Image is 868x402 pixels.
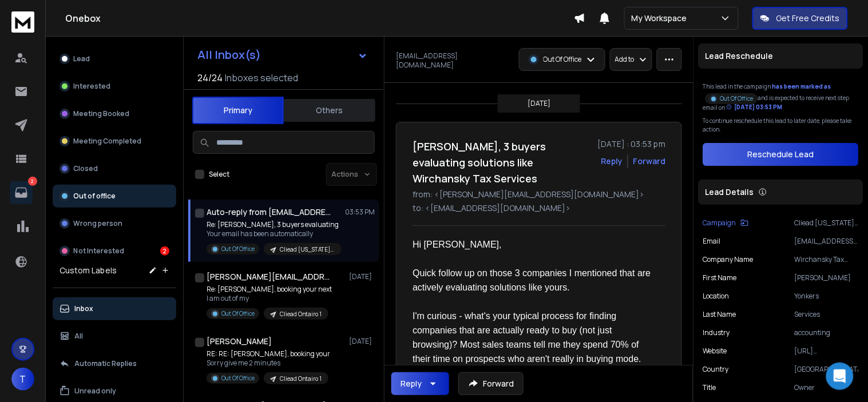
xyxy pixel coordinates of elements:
[53,47,176,70] button: Lead
[53,130,176,153] button: Meeting Completed
[284,98,375,123] button: Others
[53,212,176,235] button: Wrong person
[73,164,98,173] p: Closed
[280,310,322,319] p: Cliead Ontairo 1
[74,332,83,341] p: All
[727,103,783,112] div: [DATE] 03:53 PM
[73,192,116,201] p: Out of office
[53,240,176,262] button: Not Interested2
[795,237,859,246] p: [EMAIL_ADDRESS][DOMAIN_NAME]
[391,372,449,395] button: Reply
[221,309,255,318] p: Out Of Office
[225,71,298,85] h3: Inboxes selected
[528,99,550,108] p: [DATE]
[53,185,176,208] button: Out of office
[413,138,590,186] h1: [PERSON_NAME], 3 buyers evaluating solutions like Wirchansky Tax Services
[207,229,342,238] p: Your email has been automatically
[11,368,34,391] button: T
[221,245,255,253] p: Out Of Office
[458,372,524,395] button: Forward
[53,157,176,180] button: Closed
[73,246,124,256] p: Not Interested
[703,255,754,264] p: Company Name
[413,268,653,292] span: Quick follow up on those 3 companies I mentioned that are actively evaluating solutions like yours.
[74,304,93,313] p: Inbox
[207,206,332,218] h1: Auto-reply from [EMAIL_ADDRESS][DOMAIN_NAME]
[28,177,37,186] p: 2
[73,109,129,118] p: Meeting Booked
[795,310,859,319] p: Services
[197,49,261,61] h1: All Inbox(s)
[197,71,223,85] span: 24 / 24
[703,273,737,282] p: First Name
[632,13,692,24] p: My Workspace
[703,292,730,301] p: location
[53,102,176,125] button: Meeting Booked
[60,265,117,276] h3: Custom Labels
[207,220,342,229] p: Re: [PERSON_NAME], 3 buyers evaluating
[795,218,859,228] p: Cliead [US_STATE]/ [GEOGRAPHIC_DATA] [GEOGRAPHIC_DATA]
[73,137,141,146] p: Meeting Completed
[207,285,332,294] p: Re: [PERSON_NAME], booking your next
[65,11,574,25] h1: Onebox
[703,383,716,392] p: title
[703,143,859,166] button: Reschedule Lead
[703,218,749,228] button: Campaign
[349,272,375,281] p: [DATE]
[188,43,377,66] button: All Inbox(s)
[795,292,859,301] p: Yonkers
[703,237,721,246] p: Email
[795,328,859,337] p: accounting
[192,97,284,124] button: Primary
[795,273,859,282] p: [PERSON_NAME]
[795,383,859,392] p: Owner
[207,359,330,368] p: Sorry give me 2 minutes
[703,365,729,374] p: Country
[772,82,831,90] span: has been marked as
[73,82,110,91] p: Interested
[413,189,665,200] p: from: <[PERSON_NAME][EMAIL_ADDRESS][DOMAIN_NAME]>
[706,186,754,198] p: Lead Details
[53,352,176,375] button: Automatic Replies
[53,297,176,320] button: Inbox
[221,374,255,383] p: Out Of Office
[280,245,335,254] p: Cliead [US_STATE]/ [GEOGRAPHIC_DATA] [GEOGRAPHIC_DATA]
[73,54,90,63] p: Lead
[703,347,727,356] p: website
[776,13,840,24] p: Get Free Credits
[703,117,859,134] p: To continue reschedule this lead to later date, please take action.
[703,310,736,319] p: Last Name
[345,208,375,217] p: 03:53 PM
[207,271,332,282] h1: [PERSON_NAME][EMAIL_ADDRESS][DOMAIN_NAME]
[615,55,635,64] p: Add to
[73,219,122,228] p: Wrong person
[597,138,665,150] p: [DATE] : 03:53 pm
[160,246,169,256] div: 2
[703,328,730,337] p: industry
[720,94,754,103] p: Out Of Office
[349,337,375,346] p: [DATE]
[74,387,116,396] p: Unread only
[544,55,582,64] p: Out Of Office
[413,202,665,214] p: to: <[EMAIL_ADDRESS][DOMAIN_NAME]>
[413,240,502,249] span: Hi [PERSON_NAME],
[795,255,859,264] p: Wirchansky Tax Services
[207,336,272,347] h1: [PERSON_NAME]
[207,294,332,303] p: I am out of my
[74,359,137,368] p: Automatic Replies
[396,51,512,70] p: [EMAIL_ADDRESS][DOMAIN_NAME]
[703,218,736,228] p: Campaign
[280,375,322,383] p: Cliead Ontairo 1
[601,156,623,167] button: Reply
[413,311,641,364] span: I'm curious - what's your typical process for finding companies that are actually ready to buy (n...
[207,349,330,359] p: RE: RE: [PERSON_NAME], booking your
[401,378,422,389] div: Reply
[703,82,859,112] div: This lead in the campaign and is expected to receive next step email on
[826,363,854,390] div: Open Intercom Messenger
[752,7,848,30] button: Get Free Credits
[53,325,176,348] button: All
[53,75,176,98] button: Interested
